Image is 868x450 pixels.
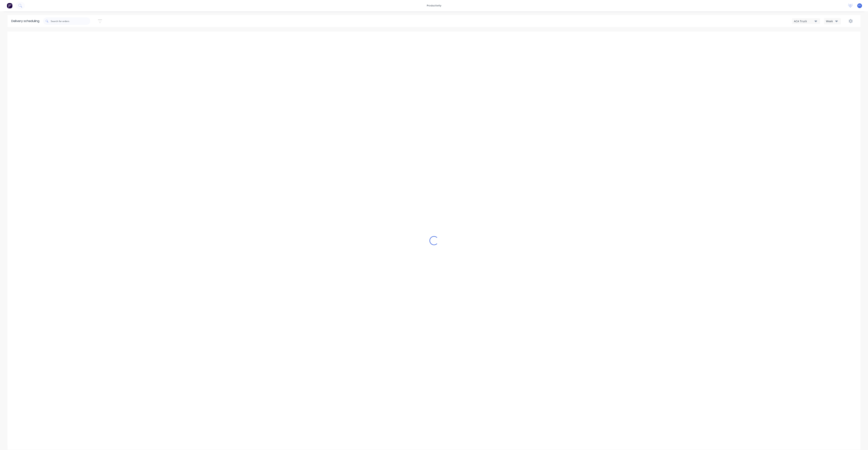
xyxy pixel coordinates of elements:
input: Search for orders [51,17,90,25]
div: ACA Truck [794,19,815,23]
button: Week [824,18,841,24]
div: productivity [425,3,443,8]
div: Week [826,19,837,23]
img: Factory [7,3,12,8]
span: F1 [858,4,861,7]
div: Delivery scheduling [8,15,43,27]
button: ACA Truck [792,18,820,24]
